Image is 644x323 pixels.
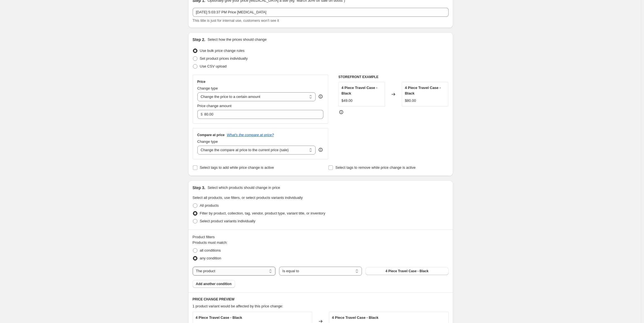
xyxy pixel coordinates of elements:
button: What's the compare at price? [227,133,274,137]
input: 30% off holiday sale [193,8,449,17]
span: Use CSV upload [200,64,227,68]
p: Select how the prices should change [207,37,267,42]
div: help [318,147,323,153]
span: 4 Piece Travel Case - Black [342,86,377,95]
span: Select product variants individually [200,219,255,223]
h6: PRICE CHANGE PREVIEW [193,297,449,302]
input: 80.00 [204,110,315,119]
span: any condition [200,256,221,260]
span: 4 Piece Travel Case - Black [405,86,441,95]
span: Products must match: [193,240,228,245]
span: Add another condition [196,282,232,286]
div: $80.00 [405,98,416,103]
h2: Step 2. [193,37,205,42]
span: 4 Piece Travel Case - Black [386,269,428,273]
span: 4 Piece Travel Case - Black [196,315,242,320]
div: Product filters [193,234,449,240]
span: Change type [197,139,218,144]
span: 4 Piece Travel Case - Black [332,315,379,320]
span: Change type [197,86,218,90]
h2: Step 3. [193,185,205,191]
span: Select tags to add while price change is active [200,165,274,170]
span: all conditions [200,248,221,252]
span: Select tags to remove while price change is active [335,165,416,170]
span: This title is just for internal use, customers won't see it [193,18,279,23]
h3: Price [197,79,205,84]
span: All products [200,203,219,208]
span: Filter by product, collection, tag, vendor, product type, variant title, or inventory [200,211,325,215]
span: Use bulk price change rules [200,49,244,53]
span: Select all products, use filters, or select products variants individually [193,196,303,200]
div: help [318,94,323,99]
span: Set product prices individually [200,56,248,61]
button: 4 Piece Travel Case - Black [365,267,448,275]
p: Select which products should change in price [207,185,280,191]
span: $ [201,112,203,116]
button: Add another condition [193,280,235,288]
div: $49.00 [342,98,353,103]
span: Price change amount [197,104,232,108]
h6: STOREFRONT EXAMPLE [338,75,449,79]
h3: Compare at price [197,133,225,137]
span: 1 product variant would be affected by this price change: [193,304,283,308]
